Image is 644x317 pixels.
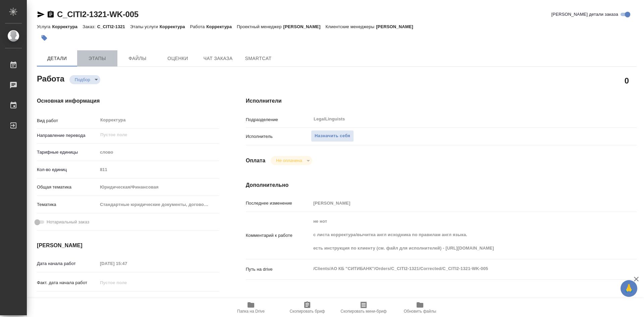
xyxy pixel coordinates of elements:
[551,11,618,18] span: [PERSON_NAME] детали заказа
[279,298,335,317] button: Скопировать бриф
[98,259,156,268] input: Пустое поле
[47,10,55,18] button: Скопировать ссылку
[246,232,311,239] p: Комментарий к работе
[376,24,418,29] p: [PERSON_NAME]
[47,219,89,225] span: Нотариальный заказ
[81,54,113,63] span: Этапы
[392,298,448,317] button: Обновить файлы
[206,24,237,29] p: Корректура
[621,280,637,297] button: 🙏
[57,10,139,19] a: C_CITI2-1321-WK-005
[37,297,98,304] p: Срок завершения работ
[37,24,52,29] p: Услуга
[335,298,392,317] button: Скопировать мини-бриф
[246,133,311,140] p: Исполнитель
[202,54,234,63] span: Чат заказа
[311,216,604,254] textarea: не нот с листа корректура/вычитка англ исходника по правилам англ языка. есть инструкция по клиен...
[340,309,386,314] span: Скопировать мини-бриф
[246,97,637,105] h4: Исполнители
[130,24,160,29] p: Этапы услуги
[242,54,274,63] span: SmartCat
[246,116,311,123] p: Подразделение
[623,281,635,296] span: 🙏
[100,131,203,139] input: Пустое поле
[315,132,350,140] span: Назначить себя
[121,54,154,63] span: Файлы
[37,72,64,84] h2: Работа
[37,201,98,208] p: Тематика
[289,309,325,314] span: Скопировать бриф
[98,147,219,158] div: слово
[41,54,73,63] span: Детали
[246,266,311,273] p: Путь на drive
[625,75,629,86] h2: 0
[83,24,97,29] p: Заказ:
[37,132,98,139] p: Направление перевода
[246,181,637,189] h4: Дополнительно
[37,279,98,286] p: Факт. дата начала работ
[37,149,98,156] p: Тарифные единицы
[283,24,326,29] p: [PERSON_NAME]
[311,130,354,142] button: Назначить себя
[237,24,283,29] p: Проектный менеджер
[73,77,92,83] button: Подбор
[190,24,207,29] p: Работа
[160,24,190,29] p: Корректура
[311,263,604,274] textarea: /Clients/АО КБ "СИТИБАНК"/Orders/C_CITI2-1321/Corrected/C_CITI2-1321-WK-005
[37,260,98,267] p: Дата начала работ
[98,181,219,193] div: Юридическая/Финансовая
[37,10,45,18] button: Скопировать ссылку для ЯМессенджера
[274,158,304,163] button: Не оплачена
[69,75,100,84] div: Подбор
[52,24,83,29] p: Корректура
[37,184,98,191] p: Общая тематика
[37,166,98,173] p: Кол-во единиц
[162,54,194,63] span: Оценки
[311,198,604,208] input: Пустое поле
[271,156,312,165] div: Подбор
[98,278,156,287] input: Пустое поле
[223,298,279,317] button: Папка на Drive
[404,309,436,314] span: Обновить файлы
[246,200,311,207] p: Последнее изменение
[37,117,98,124] p: Вид работ
[246,157,266,165] h4: Оплата
[98,295,156,305] input: Пустое поле
[98,165,219,174] input: Пустое поле
[37,31,52,45] button: Добавить тэг
[237,309,265,314] span: Папка на Drive
[37,97,219,105] h4: Основная информация
[98,199,219,210] div: Стандартные юридические документы, договоры, уставы
[325,24,376,29] p: Клиентские менеджеры
[97,24,130,29] p: C_CITI2-1321
[37,242,219,250] h4: [PERSON_NAME]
